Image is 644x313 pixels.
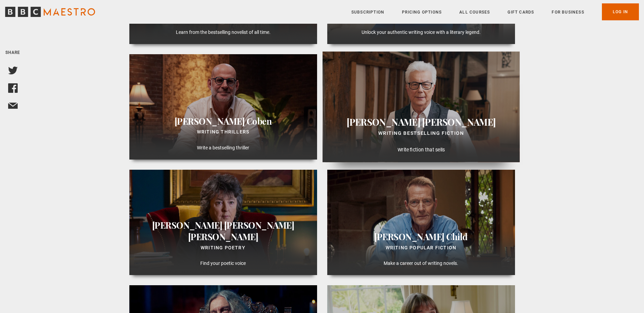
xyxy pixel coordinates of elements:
p: Write fiction that sells [328,146,514,154]
a: For business [552,9,584,16]
a: Gift Cards [508,9,534,16]
div: Writing Bestselling Fiction [328,129,514,138]
span: Child [446,231,468,243]
div: Writing Poetry [135,244,312,252]
span: Coben [246,116,272,127]
div: Writing Thrillers [135,128,312,136]
p: Make a career out of writing novels. [333,260,510,267]
a: All Courses [459,9,490,16]
span: [PERSON_NAME] [422,116,496,128]
span: [PERSON_NAME] [188,231,258,243]
a: [PERSON_NAME] [PERSON_NAME] [PERSON_NAME] Writing Poetry Find your poetic voice [129,170,317,275]
p: Find your poetic voice [135,260,312,267]
span: [PERSON_NAME] [346,116,420,128]
svg: BBC Maestro [5,7,95,17]
a: Log In [602,3,639,20]
span: [PERSON_NAME] [174,116,245,127]
span: [PERSON_NAME] [374,231,444,243]
a: [PERSON_NAME] Coben Writing Thrillers Write a bestselling thriller [129,54,317,160]
nav: Primary [351,3,639,20]
p: Unlock your authentic writing voice with a literary legend. [333,29,510,36]
div: Writing Popular Fiction [333,244,510,252]
a: Pricing Options [402,9,442,16]
a: [PERSON_NAME] [PERSON_NAME] Writing Bestselling Fiction Write fiction that sells [327,54,515,160]
p: Write a bestselling thriller [135,144,312,151]
a: [PERSON_NAME] Child Writing Popular Fiction Make a career out of writing novels. [327,170,515,275]
span: Share [5,50,20,55]
a: Subscription [351,9,384,16]
span: [PERSON_NAME] [PERSON_NAME] [152,220,294,231]
p: Learn from the bestselling novelist of all time. [135,29,312,36]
